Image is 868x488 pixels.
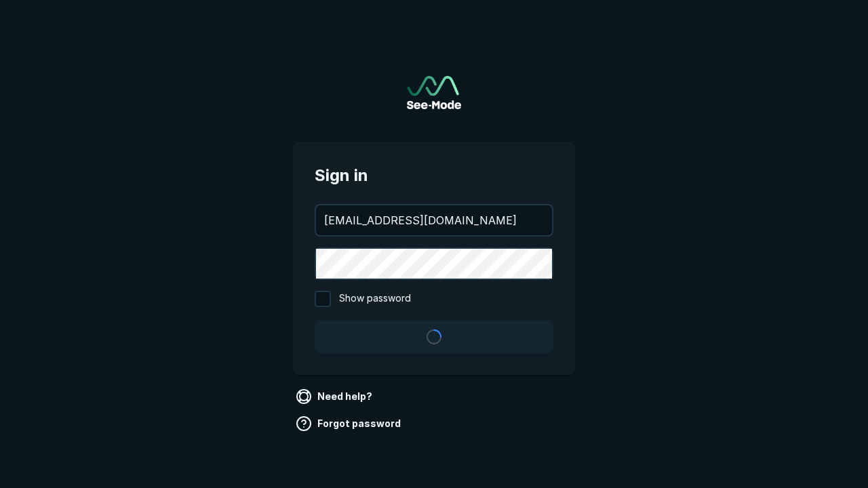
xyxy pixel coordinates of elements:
a: Need help? [293,386,378,407]
img: See-Mode Logo [407,76,461,109]
a: Forgot password [293,413,406,434]
input: your@email.com [316,205,552,235]
a: Go to sign in [407,76,461,109]
span: Show password [339,291,411,307]
span: Sign in [315,163,553,188]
